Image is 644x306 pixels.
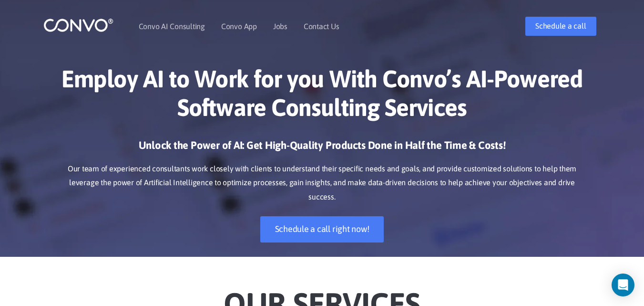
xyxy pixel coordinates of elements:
img: logo_1.png [43,18,113,32]
h3: Unlock the Power of AI: Get High-Quality Products Done in Half the Time & Costs! [58,138,587,159]
a: Schedule a call [525,17,596,36]
a: Jobs [273,22,287,30]
a: Convo App [221,22,257,30]
a: Convo AI Consulting [139,22,205,30]
a: Schedule a call right now! [260,216,384,243]
div: Open Intercom Messenger [612,274,634,296]
a: Contact Us [304,22,339,30]
h1: Employ AI to Work for you With Convo’s AI-Powered Software Consulting Services [58,64,587,129]
p: Our team of experienced consultants work closely with clients to understand their specific needs ... [58,162,587,205]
